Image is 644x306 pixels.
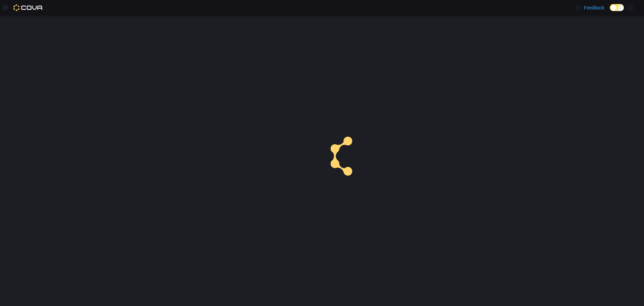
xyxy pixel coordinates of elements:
input: Dark Mode [610,4,624,11]
a: Feedback [573,1,607,14]
img: Cova [13,4,43,11]
img: cova-loader [322,132,372,182]
span: Feedback [584,4,604,11]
